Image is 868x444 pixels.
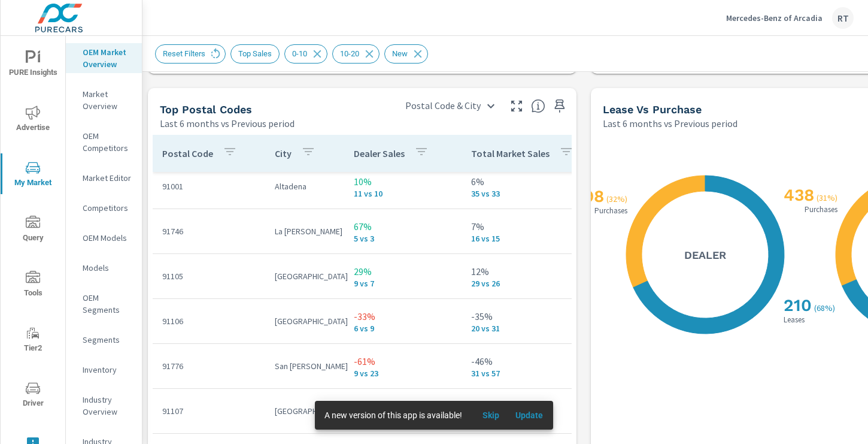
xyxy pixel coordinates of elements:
[162,315,256,327] p: 91106
[354,189,452,198] p: 11 vs 10
[275,405,335,417] p: [GEOGRAPHIC_DATA]
[471,174,598,189] p: 6%
[510,406,548,425] button: Update
[332,44,380,64] div: 10-20
[66,199,142,217] div: Competitors
[472,406,510,425] button: Skip
[324,410,462,420] span: A new version of this app is available!
[83,334,132,346] p: Segments
[83,232,132,244] p: OEM Models
[471,189,598,198] p: 35 vs 33
[4,271,62,300] span: Tools
[684,248,726,262] h5: Dealer
[66,43,142,73] div: OEM Market Overview
[471,264,598,279] p: 12%
[83,364,132,376] p: Inventory
[162,225,256,237] p: 91746
[781,295,812,315] h2: 210
[581,186,604,206] h2: 98
[471,369,598,378] p: 31 vs 57
[83,202,132,214] p: Competitors
[832,7,854,29] div: RT
[726,13,823,23] p: Mercedes-Benz of Arcadia
[4,105,62,135] span: Advertise
[354,264,452,279] p: 29%
[66,289,142,319] div: OEM Segments
[284,44,327,64] div: 0-10
[4,326,62,355] span: Tier2
[66,259,142,277] div: Models
[4,381,62,410] span: Driver
[275,360,335,372] p: San [PERSON_NAME]
[66,127,142,157] div: OEM Competitors
[531,99,545,113] span: Top Postal Codes shows you how you rank, in terms of sales, to other dealerships in your market. ...
[398,95,502,116] div: Postal Code & City
[477,410,505,421] span: Skip
[471,234,598,243] p: 16 vs 15
[354,324,452,333] p: 6 vs 9
[162,360,256,372] p: 91776
[160,103,252,116] h5: Top Postal Codes
[156,49,213,58] span: Reset Filters
[83,172,132,184] p: Market Editor
[83,88,132,112] p: Market Overview
[471,399,598,413] p: -30%
[83,394,132,418] p: Industry Overview
[275,147,292,159] p: City
[162,270,256,282] p: 91105
[155,44,226,64] div: Reset Filters
[66,331,142,349] div: Segments
[471,309,598,324] p: -35%
[4,216,62,245] span: Query
[83,292,132,316] p: OEM Segments
[354,369,452,378] p: 9 vs 23
[354,174,452,189] p: 10%
[231,49,279,58] span: Top Sales
[384,44,428,64] div: New
[385,49,415,58] span: New
[354,219,452,234] p: 67%
[354,309,452,324] p: -33%
[592,207,630,215] p: Purchases
[471,324,598,333] p: 20 vs 31
[285,49,314,58] span: 0-10
[162,405,256,417] p: 91107
[515,410,544,421] span: Update
[781,316,807,324] p: Leases
[802,206,840,213] p: Purchases
[781,185,814,205] h2: 438
[507,96,526,116] button: Make Fullscreen
[354,399,452,413] p: -50%
[83,130,132,154] p: OEM Competitors
[162,180,256,192] p: 91001
[66,391,142,421] div: Industry Overview
[354,354,452,369] p: -61%
[354,279,452,288] p: 9 vs 7
[603,116,738,131] p: Last 6 months vs Previous period
[603,103,702,116] h5: Lease vs Purchase
[471,279,598,288] p: 29 vs 26
[275,270,335,282] p: [GEOGRAPHIC_DATA]
[817,192,840,203] p: ( 31% )
[275,180,335,192] p: Altadena
[83,46,132,70] p: OEM Market Overview
[162,147,213,159] p: Postal Code
[66,361,142,379] div: Inventory
[83,262,132,274] p: Models
[354,234,452,243] p: 5 vs 3
[4,50,62,80] span: PURE Insights
[275,315,335,327] p: [GEOGRAPHIC_DATA]
[471,147,550,159] p: Total Market Sales
[66,229,142,247] div: OEM Models
[160,116,295,131] p: Last 6 months vs Previous period
[814,303,837,313] p: ( 68% )
[471,354,598,369] p: -46%
[354,147,405,159] p: Dealer Sales
[4,161,62,190] span: My Market
[66,85,142,115] div: Market Overview
[471,219,598,234] p: 7%
[606,194,630,204] p: ( 32% )
[66,169,142,187] div: Market Editor
[275,225,335,237] p: La [PERSON_NAME]
[333,49,366,58] span: 10-20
